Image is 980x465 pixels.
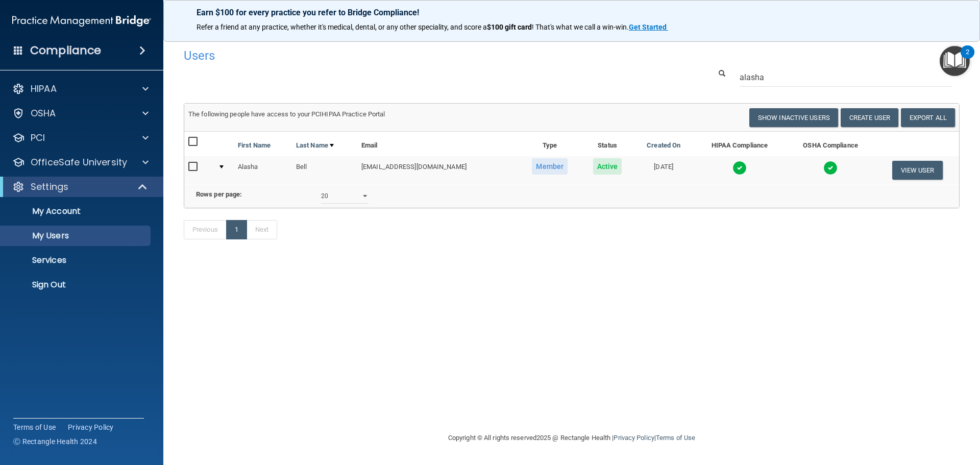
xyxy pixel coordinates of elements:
th: OSHA Compliance [786,132,875,156]
p: Services [7,255,146,265]
span: Active [593,158,622,175]
strong: $100 gift card [487,23,532,31]
a: HIPAA [12,83,149,95]
img: tick.e7d51cea.svg [732,161,747,175]
a: Created On [647,139,680,152]
img: PMB logo [12,11,151,31]
th: Type [519,132,581,156]
button: View User [892,161,943,180]
p: OSHA [31,107,56,119]
a: Next [247,220,277,239]
a: Settings [12,181,148,193]
p: My Users [7,231,146,241]
button: Show Inactive Users [749,108,838,127]
h4: Compliance [30,43,101,58]
span: Refer a friend at any practice, whether it's medical, dental, or any other speciality, and score a [197,23,487,31]
p: Earn $100 for every practice you refer to Bridge Compliance! [197,8,947,17]
span: ! That's what we call a win-win. [532,23,629,31]
p: Settings [31,181,68,193]
span: Ⓒ Rectangle Health 2024 [13,436,97,447]
img: tick.e7d51cea.svg [823,161,838,175]
b: Rows per page: [196,190,242,198]
div: 2 [966,52,969,65]
a: 1 [226,220,247,239]
button: Open Resource Center, 2 new notifications [940,46,970,76]
td: Alasha [234,156,292,184]
th: Email [357,132,519,156]
td: Bell [292,156,357,184]
a: Previous [184,220,227,239]
a: PCI [12,132,149,144]
p: HIPAA [31,83,57,95]
strong: Get Started [629,23,667,31]
a: First Name [238,139,271,152]
p: OfficeSafe University [31,156,127,168]
input: Search [740,68,952,87]
td: [EMAIL_ADDRESS][DOMAIN_NAME] [357,156,519,184]
span: Member [532,158,568,175]
h4: Users [184,49,630,62]
span: The following people have access to your PCIHIPAA Practice Portal [188,110,385,118]
a: Privacy Policy [614,434,654,442]
a: OfficeSafe University [12,156,149,168]
p: Sign Out [7,280,146,290]
th: Status [581,132,633,156]
a: Last Name [296,139,334,152]
button: Create User [841,108,898,127]
p: PCI [31,132,45,144]
a: Get Started [629,23,668,31]
p: My Account [7,206,146,216]
a: Export All [901,108,955,127]
div: Copyright © All rights reserved 2025 @ Rectangle Health | | [385,422,758,454]
td: [DATE] [634,156,694,184]
a: Terms of Use [656,434,695,442]
a: Privacy Policy [68,422,114,432]
a: Terms of Use [13,422,56,432]
th: HIPAA Compliance [694,132,786,156]
a: OSHA [12,107,149,119]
